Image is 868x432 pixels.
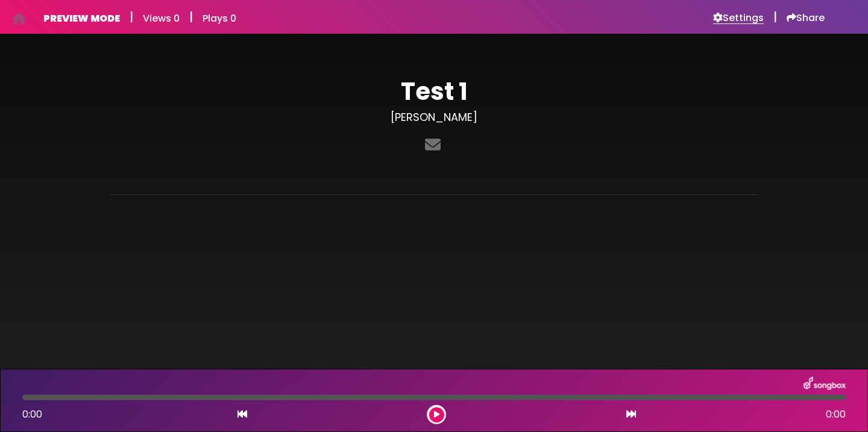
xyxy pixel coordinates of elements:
h6: Views 0 [143,13,180,24]
h1: Test 1 [110,77,758,106]
h5: | [189,10,193,24]
h5: | [130,10,133,24]
a: Settings [713,12,764,24]
h6: Plays 0 [203,13,236,24]
a: Share [787,12,825,24]
h3: [PERSON_NAME] [110,111,758,124]
h5: | [773,10,777,24]
h6: PREVIEW MODE [43,13,120,24]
